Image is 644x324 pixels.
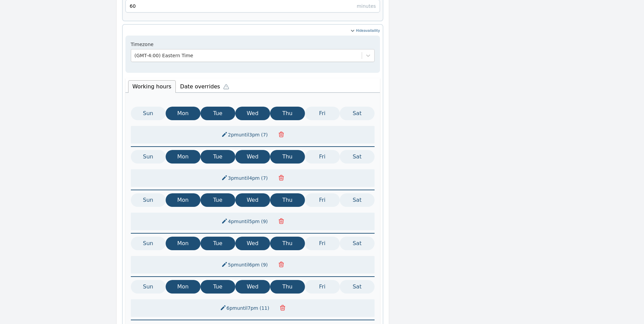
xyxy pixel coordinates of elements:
[131,193,166,207] button: Sun
[166,150,200,164] button: Mon
[260,132,269,137] span: ( 7 )
[305,237,340,250] button: Fri
[176,79,237,93] li: Date overrides
[340,280,375,294] button: Sat
[131,150,166,164] button: Sun
[260,262,269,267] span: ( 9 )
[305,193,340,207] button: Fri
[260,219,269,224] span: ( 9 )
[166,237,200,250] button: Mon
[200,107,235,120] button: Tue
[235,193,270,207] button: Wed
[258,305,271,311] span: ( 11 )
[260,175,269,181] span: ( 7 )
[131,41,375,48] label: Timezone
[200,237,235,250] button: Tue
[200,280,235,294] button: Tue
[270,150,305,164] button: Thu
[235,150,270,164] button: Wed
[200,150,235,164] button: Tue
[128,80,176,93] li: Working hours
[217,129,273,141] button: 2pmuntil3pm(7)
[217,215,273,228] button: 4pmuntil5pm(9)
[270,107,305,120] button: Thu
[340,237,375,250] button: Sat
[235,107,270,120] button: Wed
[340,107,375,120] button: Sat
[270,193,305,207] button: Thu
[131,107,166,120] button: Sun
[131,237,166,250] button: Sun
[305,107,340,120] button: Fri
[216,302,275,314] button: 6pmuntil7pm(11)
[270,280,305,294] button: Thu
[131,280,166,294] button: Sun
[356,27,380,34] span: Hide availaility
[340,150,375,164] button: Sat
[217,172,273,184] button: 3pmuntil4pm(7)
[217,259,273,271] button: 5pmuntil6pm(9)
[270,237,305,250] button: Thu
[166,280,200,294] button: Mon
[235,237,270,250] button: Wed
[166,193,200,207] button: Mon
[305,150,340,164] button: Fri
[235,280,270,294] button: Wed
[200,193,235,207] button: Tue
[340,193,375,207] button: Sat
[305,280,340,294] button: Fri
[166,107,200,120] button: Mon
